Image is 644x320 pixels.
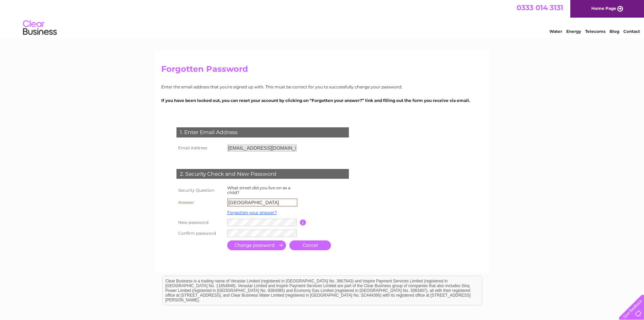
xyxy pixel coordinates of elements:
th: New password [175,217,225,228]
div: Clear Business is a trading name of Verastar Limited (registered in [GEOGRAPHIC_DATA] No. 3667643... [163,4,482,33]
th: Email Address [175,143,225,153]
a: Cancel [289,240,331,250]
a: Blog [610,29,619,34]
th: Answer [175,197,225,208]
h2: Forgotten Password [161,64,483,77]
label: What street did you live on as a child? [227,185,290,195]
a: Energy [566,29,581,34]
input: Information [300,219,306,226]
div: 2. Security Check and New Password [176,169,349,179]
p: If you have been locked out, you can reset your account by clicking on “Forgotten your answer?” l... [161,97,483,104]
th: Security Question [175,184,225,197]
a: Forgotten your answer? [227,210,277,215]
a: Contact [623,29,640,34]
a: Telecoms [585,29,605,34]
th: Confirm password [175,228,225,239]
a: 0333 014 3131 [517,3,563,12]
img: logo.png [23,18,57,38]
p: Enter the email address that you're signed up with. This must be correct for you to successfully ... [161,84,483,90]
input: Submit [227,240,286,250]
a: Water [549,29,562,34]
div: 1. Enter Email Address [176,127,349,137]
